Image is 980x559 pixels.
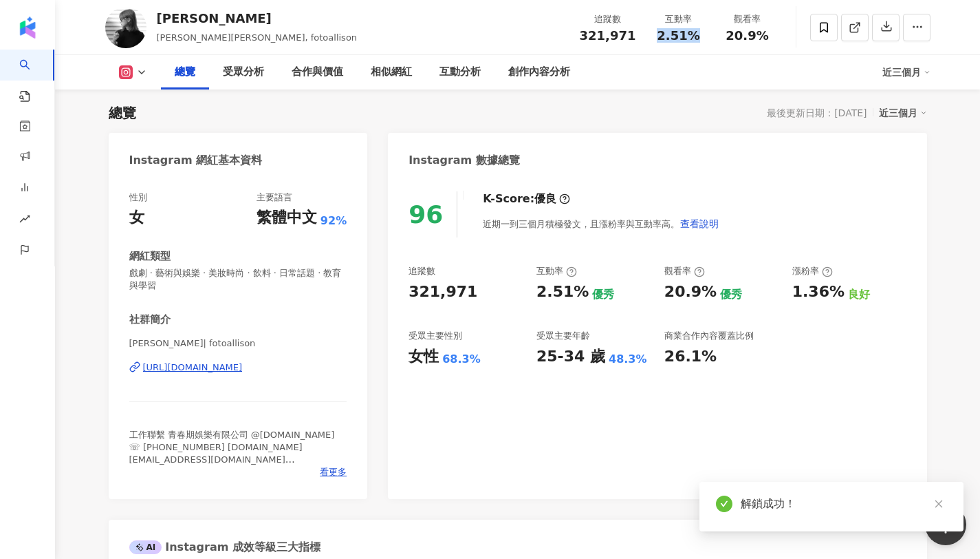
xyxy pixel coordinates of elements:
div: 追蹤數 [409,265,435,277]
div: 主要語言 [257,191,292,204]
span: rise [19,205,30,236]
div: [PERSON_NAME] [157,10,358,27]
div: 優良 [534,191,556,207]
div: 優秀 [720,287,742,302]
img: logo icon [17,17,39,39]
div: 26.1% [664,346,717,368]
span: 321,971 [580,28,636,43]
div: 互動率 [536,265,577,277]
div: 女 [129,207,144,229]
span: 工作聯繫 青春期娛樂有限公司 @[DOMAIN_NAME] ☏ [PHONE_NUMBER] [DOMAIN_NAME][EMAIL_ADDRESS][DOMAIN_NAME] 写真實驗場所 @... [129,430,335,515]
div: 總覽 [175,64,195,81]
div: 2.51% [536,282,589,303]
div: 近期一到三個月積極發文，且漲粉率與互動率高。 [483,210,719,238]
div: K-Score : [483,191,570,207]
span: [PERSON_NAME]| fotoallison [129,337,347,350]
div: 近三個月 [879,104,927,122]
span: [PERSON_NAME][PERSON_NAME], fotoallison [157,32,358,43]
div: 96 [409,200,443,229]
div: 321,971 [409,282,477,303]
div: 互動分析 [439,64,481,81]
div: 受眾主要年齡 [536,330,590,342]
span: 查看說明 [680,218,719,229]
div: 社群簡介 [129,313,171,327]
div: 近三個月 [882,61,930,83]
div: 良好 [848,287,870,302]
div: 女性 [409,346,439,368]
div: 追蹤數 [580,12,636,26]
a: [URL][DOMAIN_NAME] [129,361,347,374]
div: 受眾分析 [223,64,264,81]
div: 性別 [129,191,147,204]
div: 觀看率 [664,265,705,277]
span: check-circle [716,496,732,512]
div: 20.9% [664,282,717,303]
div: 25-34 歲 [536,346,605,368]
div: 漲粉率 [792,265,833,277]
div: 1.36% [792,282,845,303]
div: 優秀 [592,287,614,302]
div: Instagram 網紅基本資料 [129,153,263,168]
div: 創作內容分析 [508,64,570,81]
div: 最後更新日期：[DATE] [767,107,867,118]
div: 繁體中文 [257,207,317,229]
img: KOL Avatar [105,7,146,48]
span: close [934,499,944,509]
span: 2.51% [657,29,699,43]
div: 互動率 [653,12,705,26]
div: Instagram 數據總覽 [409,153,520,168]
div: Instagram 成效等級三大指標 [129,540,320,555]
div: 總覽 [109,103,136,123]
div: 合作與價值 [292,64,343,81]
div: 68.3% [442,352,481,367]
span: 20.9% [726,29,768,43]
div: 解鎖成功！ [741,496,947,512]
button: 查看說明 [679,210,719,238]
div: 受眾主要性別 [409,330,462,342]
div: 相似網紅 [371,64,412,81]
a: search [19,50,47,103]
div: 48.3% [609,352,647,367]
span: 92% [320,213,347,229]
span: 戲劇 · 藝術與娛樂 · 美妝時尚 · 飲料 · 日常話題 · 教育與學習 [129,267,347,292]
div: 觀看率 [721,12,774,26]
span: 看更多 [320,466,347,478]
div: 商業合作內容覆蓋比例 [664,330,754,342]
div: [URL][DOMAIN_NAME] [143,361,243,374]
div: AI [129,540,162,554]
div: 網紅類型 [129,249,171,264]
